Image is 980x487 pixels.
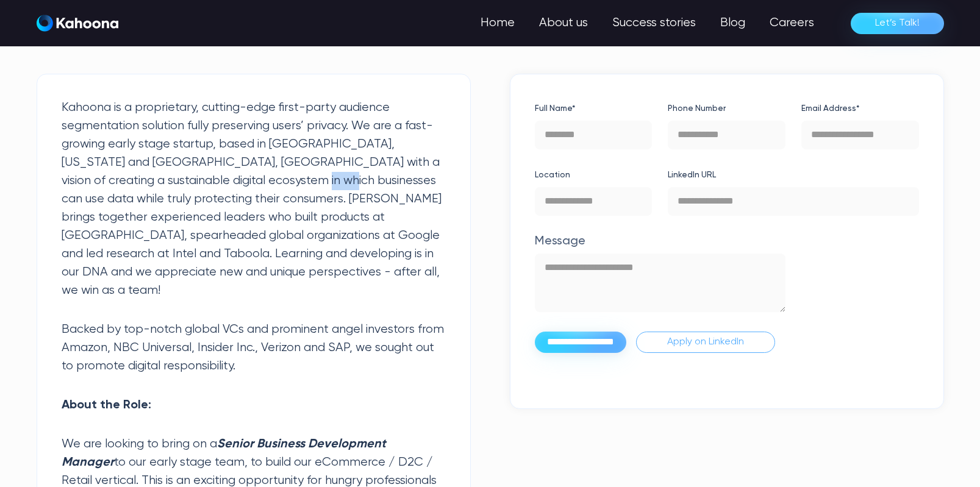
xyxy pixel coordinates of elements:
div: Let’s Talk! [875,13,920,33]
p: Kahoona is a proprietary, cutting-edge first-party audience segmentation solution fully preservin... [62,99,446,300]
a: Success stories [600,11,708,35]
label: Email Address* [801,99,919,118]
a: Careers [757,11,826,35]
a: Home [468,11,527,35]
strong: About the Role: [62,399,151,411]
img: Kahoona logo white [37,15,118,32]
p: Backed by top-notch global VCs and prominent angel investors from Amazon, NBC Universal, Insider ... [62,321,446,375]
form: Application Form [535,99,919,353]
em: Senior Business Development Manager [62,438,386,469]
a: Apply on LinkedIn [636,332,775,353]
a: Let’s Talk! [851,13,944,34]
label: Message [535,232,785,251]
label: LinkedIn URL [668,165,918,185]
label: Location [535,165,653,185]
a: Blog [708,11,757,35]
label: Full Name* [535,99,653,118]
label: Phone Number [668,99,785,118]
a: About us [527,11,600,35]
a: home [37,15,118,32]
